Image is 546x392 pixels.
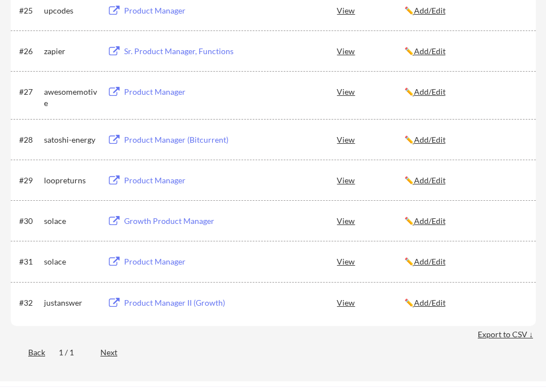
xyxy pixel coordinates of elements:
div: #31 [19,256,40,267]
div: View [337,170,404,190]
div: Back [11,347,45,358]
div: ✏️ [404,46,526,57]
div: #26 [19,46,40,57]
div: zapier [44,46,97,57]
div: #27 [19,86,40,98]
div: #32 [19,297,40,309]
div: Product Manager (Bitcurrent) [124,134,264,146]
div: #30 [19,215,40,227]
div: satoshi-energy [44,134,97,146]
div: View [337,41,404,61]
div: View [337,81,404,102]
div: loopreturns [44,175,97,186]
div: Growth Product Manager [124,215,264,227]
u: Add/Edit [414,6,446,15]
div: View [337,292,404,312]
div: ✏️ [404,215,526,227]
u: Add/Edit [414,257,446,266]
div: Product Manager [124,5,264,16]
div: View [337,129,404,149]
div: ✏️ [404,256,526,267]
div: Sr. Product Manager, Functions [124,46,264,57]
div: Product Manager [124,175,264,186]
u: Add/Edit [414,87,446,96]
div: ✏️ [404,175,526,186]
div: solace [44,215,97,227]
u: Add/Edit [414,216,446,226]
div: #25 [19,5,40,16]
div: Export to CSV ↓ [478,329,536,340]
u: Add/Edit [414,46,446,56]
div: ✏️ [404,134,526,146]
u: Add/Edit [414,175,446,185]
div: ✏️ [404,5,526,16]
div: Product Manager II (Growth) [124,297,264,309]
div: ✏️ [404,297,526,309]
div: awesomemotive [44,86,97,108]
div: View [337,251,404,271]
div: solace [44,256,97,267]
u: Add/Edit [414,298,446,307]
div: 1 / 1 [59,347,87,358]
div: Next [100,347,130,358]
div: Product Manager [124,86,264,98]
div: upcodes [44,5,97,16]
div: Product Manager [124,256,264,267]
u: Add/Edit [414,135,446,144]
div: justanswer [44,297,97,309]
div: #28 [19,134,40,146]
div: View [337,210,404,231]
div: #29 [19,175,40,186]
div: ✏️ [404,86,526,98]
